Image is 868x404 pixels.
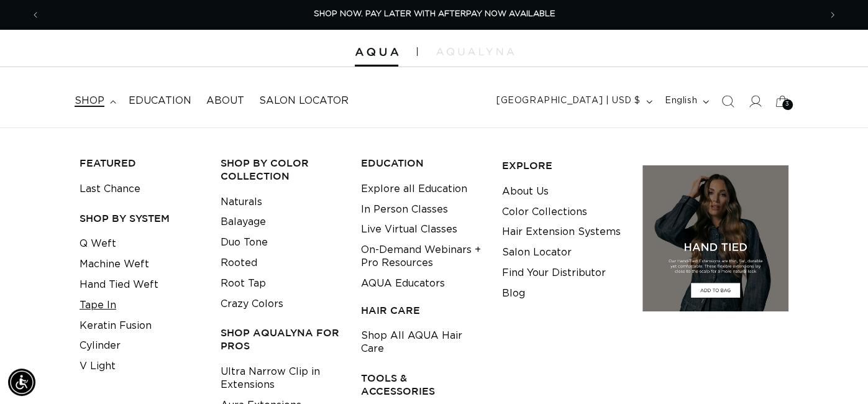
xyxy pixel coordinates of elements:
a: About Us [502,181,549,202]
span: [GEOGRAPHIC_DATA] | USD $ [496,94,641,108]
span: SHOP NOW. PAY LATER WITH AFTERPAY NOW AVAILABLE [314,10,555,18]
a: Q Weft [80,234,116,254]
a: Find Your Distributor [502,263,606,283]
a: Hand Tied Weft [80,275,158,295]
a: Last Chance [80,179,140,200]
span: Education [129,94,191,108]
summary: shop [67,87,121,115]
h3: EXPLORE [502,159,624,172]
a: Cylinder [80,336,121,356]
a: About [199,87,252,115]
a: Live Virtual Classes [361,219,457,240]
span: shop [75,94,104,108]
h3: FEATURED [80,157,201,170]
a: Education [121,87,199,115]
a: Blog [502,283,525,304]
summary: Search [714,88,741,115]
span: 3 [785,99,790,110]
span: Salon Locator [259,94,349,108]
button: [GEOGRAPHIC_DATA] | USD $ [489,90,657,113]
h3: Shop AquaLyna for Pros [221,326,342,352]
button: Next announcement [819,3,846,27]
img: Aqua Hair Extensions [355,48,398,57]
a: Balayage [221,212,266,232]
a: Rooted [221,253,257,273]
iframe: Chat Widget [806,344,868,404]
button: English [657,90,714,113]
a: Machine Weft [80,254,149,275]
div: Accessibility Menu [8,369,35,396]
a: Explore all Education [361,179,467,200]
a: Hair Extension Systems [502,222,621,242]
a: Shop All AQUA Hair Care [361,326,483,359]
a: Salon Locator [252,87,356,115]
a: Tape In [80,295,116,316]
a: Duo Tone [221,232,268,253]
a: Crazy Colors [221,294,283,314]
h3: TOOLS & ACCESSORIES [361,372,483,398]
a: Ultra Narrow Clip in Extensions [221,362,342,395]
span: English [665,94,697,108]
h3: EDUCATION [361,157,483,170]
a: AQUA Educators [361,273,445,294]
h3: Shop by Color Collection [221,157,342,183]
a: In Person Classes [361,200,448,220]
img: aqualyna.com [436,48,514,55]
a: Color Collections [502,202,587,223]
h3: HAIR CARE [361,304,483,317]
a: Salon Locator [502,242,572,263]
h3: SHOP BY SYSTEM [80,212,201,225]
a: On-Demand Webinars + Pro Resources [361,240,483,273]
a: V Light [80,356,116,377]
span: About [206,94,244,108]
a: Naturals [221,192,262,213]
a: Root Tap [221,273,266,294]
a: Keratin Fusion [80,316,152,336]
button: Previous announcement [22,3,49,27]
